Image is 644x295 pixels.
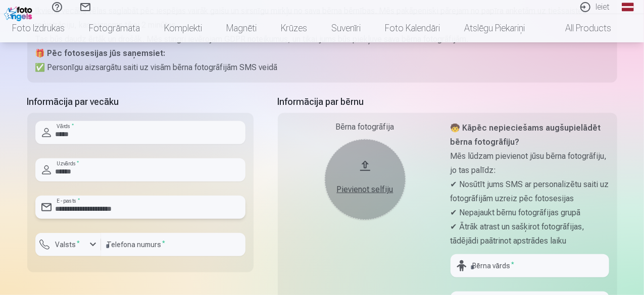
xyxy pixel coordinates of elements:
[286,121,444,133] div: Bērna fotogrāfija
[27,95,254,109] h5: Informācija par vecāku
[325,139,406,220] button: Pievienot selfiju
[35,233,101,256] button: Valsts*
[452,14,537,42] a: Atslēgu piekariņi
[77,14,152,42] a: Fotogrāmata
[373,14,452,42] a: Foto kalendāri
[451,123,601,147] strong: 🧒 Kāpēc nepieciešams augšupielādēt bērna fotogrāfiju?
[451,206,609,220] p: ✔ Nepajaukt bērnu fotogrāfijas grupā
[152,14,214,42] a: Komplekti
[52,240,84,250] label: Valsts
[4,4,35,21] img: /fa1
[537,14,623,42] a: All products
[335,184,395,196] div: Pievienot selfiju
[269,14,319,42] a: Krūzes
[214,14,269,42] a: Magnēti
[451,149,609,178] p: Mēs lūdzam pievienot jūsu bērna fotogrāfiju, jo tas palīdz:
[319,14,373,42] a: Suvenīri
[278,95,617,109] h5: Informācija par bērnu
[451,220,609,248] p: ✔ Ātrāk atrast un sašķirot fotogrāfijas, tādējādi paātrinot apstrādes laiku
[35,61,609,75] p: ✅ Personīgu aizsargātu saiti uz visām bērna fotogrāfijām SMS veidā
[35,48,166,58] strong: 🎁 Pēc fotosesijas jūs saņemsiet:
[451,178,609,206] p: ✔ Nosūtīt jums SMS ar personalizētu saiti uz fotogrāfijām uzreiz pēc fotosesijas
